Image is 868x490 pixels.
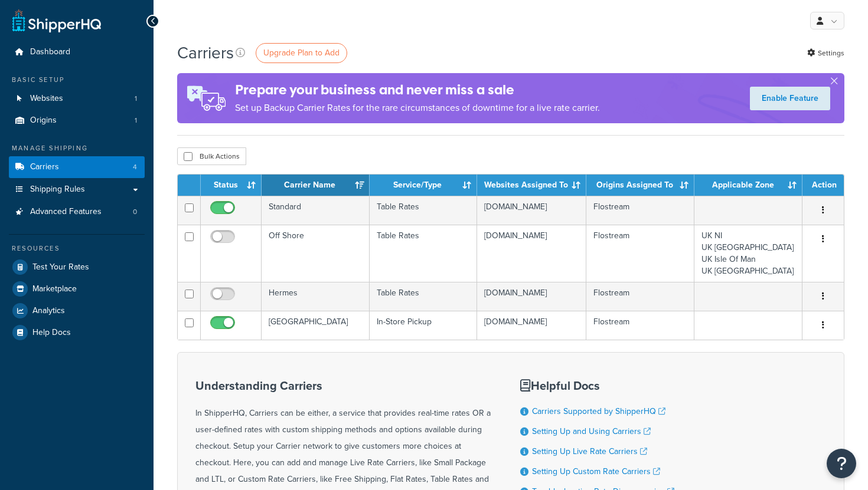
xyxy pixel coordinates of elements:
[807,45,844,61] a: Settings
[9,278,145,300] a: Marketplace
[32,284,77,294] span: Marketplace
[9,322,145,343] a: Help Docs
[235,80,600,100] h4: Prepare your business and never miss a sale
[9,143,145,153] div: Manage Shipping
[32,328,71,338] span: Help Docs
[235,100,600,116] p: Set up Backup Carrier Rates for the rare circumstances of downtime for a live rate carrier.
[30,94,63,104] span: Websites
[9,201,145,223] a: Advanced Features 0
[750,87,830,110] a: Enable Feature
[262,311,370,340] td: [GEOGRAPHIC_DATA]
[256,43,347,63] a: Upgrade Plan to Add
[30,185,85,195] span: Shipping Rules
[694,175,802,196] th: Applicable Zone: activate to sort column ascending
[177,147,246,165] button: Bulk Actions
[9,156,145,178] li: Carriers
[370,175,478,196] th: Service/Type: activate to sort column ascending
[177,73,235,123] img: ad-rules-rateshop-fe6ec290ccb7230408bd80ed9643f0289d75e0ffd9eb532fc0e269fcd187b520.png
[135,94,137,104] span: 1
[532,465,660,478] a: Setting Up Custom Rate Carriers
[9,110,145,131] a: Origins 1
[135,116,137,126] span: 1
[370,311,478,340] td: In-Store Pickup
[30,162,59,172] span: Carriers
[532,425,651,438] a: Setting Up and Using Carriers
[201,175,262,196] th: Status: activate to sort column ascending
[195,379,491,392] h3: Understanding Carriers
[32,262,89,272] span: Test Your Rates
[30,207,102,217] span: Advanced Features
[477,282,586,311] td: [DOMAIN_NAME]
[30,47,70,57] span: Dashboard
[30,116,57,126] span: Origins
[694,225,802,282] td: UK NI UK [GEOGRAPHIC_DATA] UK Isle Of Man UK [GEOGRAPHIC_DATA]
[12,9,101,32] a: ShipperHQ Home
[586,311,694,340] td: Flostream
[827,449,856,478] button: Open Resource Center
[177,41,234,64] h1: Carriers
[520,379,674,392] h3: Helpful Docs
[477,225,586,282] td: [DOMAIN_NAME]
[477,311,586,340] td: [DOMAIN_NAME]
[262,175,370,196] th: Carrier Name: activate to sort column ascending
[370,225,478,282] td: Table Rates
[802,175,844,196] th: Action
[532,445,647,458] a: Setting Up Live Rate Carriers
[9,179,145,200] a: Shipping Rules
[262,196,370,225] td: Standard
[9,75,145,85] div: Basic Setup
[586,225,694,282] td: Flostream
[9,300,145,321] a: Analytics
[133,207,137,217] span: 0
[9,88,145,110] li: Websites
[263,47,340,59] span: Upgrade Plan to Add
[9,41,145,63] a: Dashboard
[586,196,694,225] td: Flostream
[586,175,694,196] th: Origins Assigned To: activate to sort column ascending
[133,162,137,172] span: 4
[262,225,370,282] td: Off Shore
[477,175,586,196] th: Websites Assigned To: activate to sort column ascending
[9,156,145,178] a: Carriers 4
[9,110,145,131] li: Origins
[477,196,586,225] td: [DOMAIN_NAME]
[32,306,65,316] span: Analytics
[532,405,665,417] a: Carriers Supported by ShipperHQ
[9,256,145,278] a: Test Your Rates
[370,196,478,225] td: Table Rates
[586,282,694,311] td: Flostream
[9,88,145,110] a: Websites 1
[262,282,370,311] td: Hermes
[9,244,145,254] div: Resources
[370,282,478,311] td: Table Rates
[9,201,145,223] li: Advanced Features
